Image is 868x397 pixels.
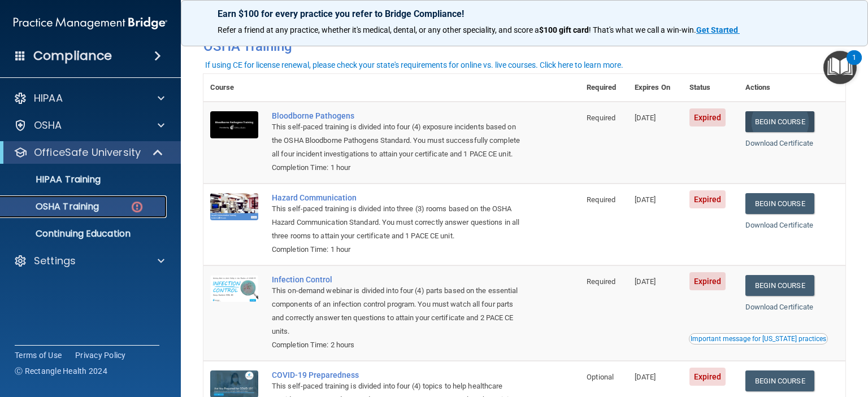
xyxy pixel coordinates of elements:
[580,74,627,102] th: Required
[7,174,101,185] p: HIPAA Training
[218,8,831,19] p: Earn $100 for every practice you refer to Bridge Compliance!
[14,119,164,132] a: OSHA
[14,146,164,159] a: OfficeSafe University
[539,25,589,34] strong: $100 gift card
[272,275,523,284] a: Infection Control
[272,161,523,174] div: Completion Time: 1 hour
[14,254,164,268] a: Settings
[739,74,846,102] th: Actions
[745,275,814,296] a: Begin Course
[33,48,112,64] h4: Compliance
[745,139,814,147] a: Download Certificate
[689,190,726,208] span: Expired
[696,25,740,34] a: Get Started
[689,108,726,126] span: Expired
[635,373,656,381] span: [DATE]
[75,350,126,361] a: Privacy Policy
[34,254,76,268] p: Settings
[635,277,656,286] span: [DATE]
[272,120,523,161] div: This self-paced training is divided into four (4) exposure incidents based on the OSHA Bloodborne...
[635,195,656,204] span: [DATE]
[587,373,614,381] span: Optional
[15,350,62,361] a: Terms of Use
[15,365,107,377] span: Ⓒ Rectangle Health 2024
[587,277,615,286] span: Required
[34,146,141,159] p: OfficeSafe University
[34,91,63,105] p: HIPAA
[272,284,523,338] div: This on-demand webinar is divided into four (4) parts based on the essential components of an inf...
[852,58,856,72] div: 1
[272,370,523,379] a: COVID-19 Preparedness
[689,368,726,386] span: Expired
[272,243,523,256] div: Completion Time: 1 hour
[130,200,144,214] img: danger-circle.6113f641.png
[745,370,814,391] a: Begin Course
[14,91,164,105] a: HIPAA
[691,335,826,342] div: Important message for [US_STATE] practices
[272,202,523,243] div: This self-paced training is divided into three (3) rooms based on the OSHA Hazard Communication S...
[7,228,162,239] p: Continuing Education
[34,119,62,132] p: OSHA
[218,25,539,34] span: Refer a friend at any practice, whether it's medical, dental, or any other speciality, and score a
[683,74,739,102] th: Status
[205,61,623,69] div: If using CE for license renewal, please check your state's requirements for online vs. live cours...
[203,59,625,71] button: If using CE for license renewal, please check your state's requirements for online vs. live cours...
[745,221,814,229] a: Download Certificate
[203,74,265,102] th: Course
[689,333,828,344] button: Read this if you are a dental practitioner in the state of CA
[745,303,814,311] a: Download Certificate
[745,193,814,214] a: Begin Course
[628,74,683,102] th: Expires On
[587,195,615,204] span: Required
[689,272,726,290] span: Expired
[745,111,814,132] a: Begin Course
[696,25,738,34] strong: Get Started
[589,25,696,34] span: ! That's what we call a win-win.
[823,51,857,84] button: Open Resource Center, 1 new notification
[272,111,523,120] a: Bloodborne Pathogens
[272,193,523,202] a: Hazard Communication
[635,114,656,122] span: [DATE]
[7,201,99,212] p: OSHA Training
[14,12,167,34] img: PMB logo
[587,114,615,122] span: Required
[272,338,523,352] div: Completion Time: 2 hours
